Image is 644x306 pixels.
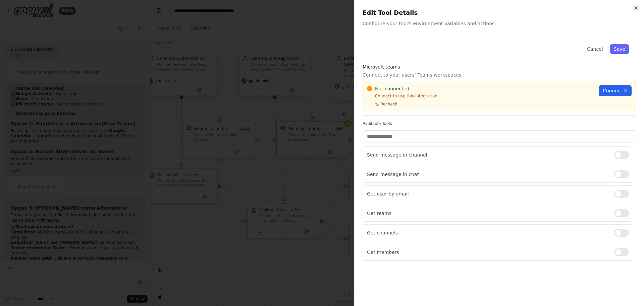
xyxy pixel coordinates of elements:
[603,87,622,94] span: Connect
[363,121,636,126] label: Available Tools
[367,229,609,236] p: Get channels
[380,101,397,107] span: Recheck
[363,63,636,70] h3: Microsoft teams
[367,151,609,158] p: Send message in channel
[363,20,636,27] p: Configure your tool's environment variables and actions.
[367,210,609,217] p: Get teams
[599,85,632,96] a: Connect
[610,44,629,54] button: Save
[367,93,595,99] p: Connect to use this integration
[363,8,636,17] h2: Edit Tool Details
[367,249,609,256] p: Get members
[367,101,397,107] button: Recheck
[367,171,609,178] p: Send message in chat
[363,72,636,78] p: Connect to your users’ Teams workspaces
[375,85,409,92] span: Not connected
[583,44,607,54] button: Cancel
[367,190,609,197] p: Get user by email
